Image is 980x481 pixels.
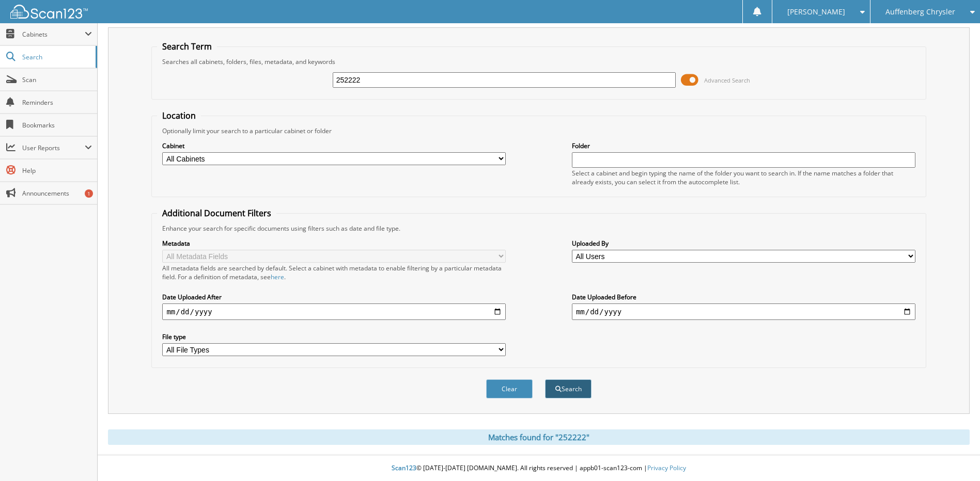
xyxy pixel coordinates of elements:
span: Help [22,166,92,175]
div: All metadata fields are searched by default. Select a cabinet with metadata to enable filtering b... [162,264,506,281]
div: Matches found for "252222" [108,429,970,445]
span: Advanced Search [704,76,750,84]
label: File type [162,332,506,341]
div: Enhance your search for specific documents using filters such as date and file type. [157,224,920,233]
div: Optionally limit your search to a particular cabinet or folder [157,126,920,135]
img: scan123-logo-white.svg [10,5,88,19]
label: Date Uploaded After [162,293,506,301]
span: Search [22,53,90,61]
span: Auffenberg Chrysler [885,9,955,15]
div: © [DATE]-[DATE] [DOMAIN_NAME]. All rights reserved | appb01-scan123-com | [98,456,980,481]
label: Metadata [162,239,506,248]
legend: Location [157,110,201,121]
span: Reminders [22,98,92,107]
legend: Additional Document Filters [157,207,276,219]
a: here [271,272,284,281]
span: Cabinets [22,30,85,39]
span: Announcements [22,189,92,198]
span: Scan123 [392,463,416,472]
label: Uploaded By [572,239,915,248]
span: Bookmarks [22,121,92,130]
label: Date Uploaded Before [572,293,915,301]
span: Scan [22,75,92,84]
span: [PERSON_NAME] [787,9,845,15]
a: Privacy Policy [647,463,686,472]
button: Clear [486,379,533,398]
legend: Search Term [157,41,217,52]
label: Folder [572,141,915,150]
span: User Reports [22,143,85,152]
div: 1 [85,189,93,198]
input: start [162,303,506,320]
button: Search [545,379,592,398]
div: Select a cabinet and begin typing the name of the folder you want to search in. If the name match... [572,169,915,186]
input: end [572,303,915,320]
div: Searches all cabinets, folders, files, metadata, and keywords [157,57,920,66]
label: Cabinet [162,141,506,150]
